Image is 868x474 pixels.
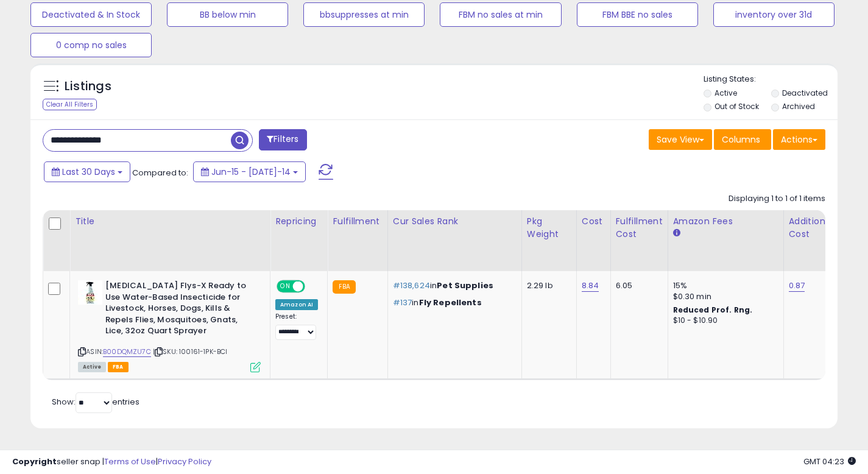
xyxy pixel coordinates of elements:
span: Jun-15 - [DATE]-14 [211,166,291,178]
button: Jun-15 - [DATE]-14 [193,161,306,182]
label: Archived [782,101,815,111]
button: Save View [649,129,712,150]
div: $10 - $10.90 [673,316,774,326]
div: Fulfillment [333,215,382,228]
small: FBA [333,280,355,294]
div: Repricing [275,215,322,228]
span: #137 [393,297,412,308]
a: 0.87 [789,280,805,292]
button: bbsuppresses at min [303,2,425,27]
div: $0.30 min [673,291,774,302]
div: Cur Sales Rank [393,215,517,228]
button: FBM BBE no sales [577,2,698,27]
button: FBM no sales at min [440,2,561,27]
span: All listings currently available for purchase on Amazon [78,362,106,372]
h5: Listings [65,78,111,95]
div: Cost [582,215,605,228]
span: | SKU: 100161-1PK-BCI [153,347,228,356]
div: Pkg Weight [527,215,571,241]
div: Clear All Filters [43,99,97,110]
p: Listing States: [704,74,838,85]
div: 15% [673,280,774,291]
span: Fly Repellents [419,297,482,308]
div: ASIN: [78,280,261,370]
span: Columns [722,133,760,146]
a: Privacy Policy [158,456,211,467]
img: 41R8VdUzCyL._SL40_.jpg [78,280,102,305]
div: Displaying 1 to 1 of 1 items [729,193,825,205]
button: BB below min [167,2,288,27]
strong: Copyright [12,456,57,467]
div: Fulfillment Cost [616,215,663,241]
div: seller snap | | [12,456,211,468]
label: Active [715,88,737,98]
div: 2.29 lb [527,280,567,291]
div: Additional Cost [789,215,833,241]
span: OFF [303,281,323,292]
button: Deactivated & In Stock [30,2,152,27]
a: 8.84 [582,280,599,292]
button: 0 comp no sales [30,33,152,57]
button: Last 30 Days [44,161,130,182]
span: Pet Supplies [437,280,493,291]
span: Compared to: [132,167,188,179]
span: FBA [108,362,129,372]
div: Amazon Fees [673,215,778,228]
button: Actions [773,129,825,150]
p: in [393,280,512,291]
a: B00DQMZU7C [103,347,151,357]
span: Last 30 Days [62,166,115,178]
label: Out of Stock [715,101,759,111]
b: [MEDICAL_DATA] Flys-X Ready to Use Water-Based Insecticide for Livestock, Horses, Dogs, Kills & R... [105,280,253,340]
span: 2025-08-14 04:23 GMT [803,456,856,467]
a: Terms of Use [104,456,156,467]
p: in [393,297,512,308]
span: #138,624 [393,280,430,291]
b: Reduced Prof. Rng. [673,305,753,315]
span: Show: entries [52,396,139,408]
button: Columns [714,129,771,150]
label: Deactivated [782,88,828,98]
small: Amazon Fees. [673,228,680,239]
div: 6.05 [616,280,658,291]
div: Amazon AI [275,299,318,310]
div: Title [75,215,265,228]
div: Preset: [275,313,318,340]
span: ON [278,281,293,292]
button: inventory over 31d [713,2,834,27]
button: Filters [259,129,306,150]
